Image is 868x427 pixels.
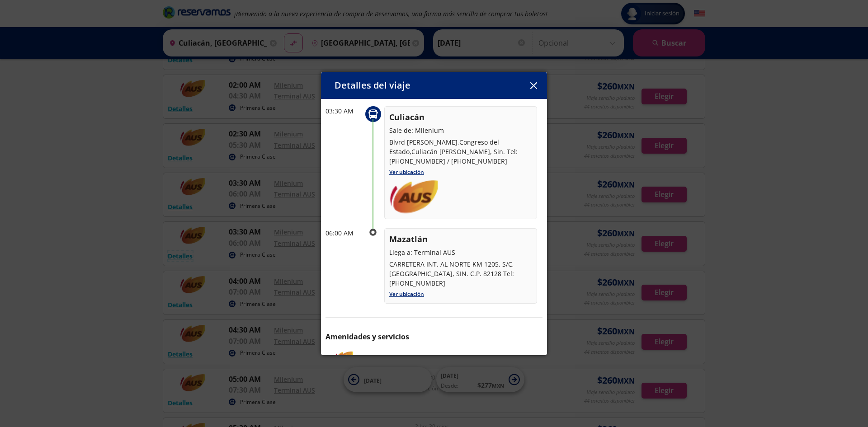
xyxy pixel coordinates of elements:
[325,228,362,238] p: 06:00 AM
[335,79,410,92] p: Detalles del viaje
[389,259,532,288] p: CARRETERA INT. AL NORTE KM 1205, S/C, [GEOGRAPHIC_DATA], SIN. C.P. 82128 Tel: [PHONE_NUMBER]
[389,179,438,214] img: uploads_2F1461010092459-6a1rqe8sszy2jv1r-51b9a6880aba5b3a6bd5bf365a0f4e27_2Faus-results.png
[389,290,424,298] a: Ver ubicación
[389,248,532,257] p: Llega a: Terminal AUS
[325,331,542,342] p: Amenidades y servicios
[389,111,532,123] p: Culiacán
[325,106,362,116] p: 03:30 AM
[389,137,532,166] p: Blvrd [PERSON_NAME],Congreso del Estado,Culiacán [PERSON_NAME], Sin. Tel: [PHONE_NUMBER] / [PHONE...
[389,233,532,245] p: Mazatlán
[389,168,424,176] a: Ver ubicación
[389,126,532,135] p: Sale de: Milenium
[325,351,362,365] img: AUS EXPRESSO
